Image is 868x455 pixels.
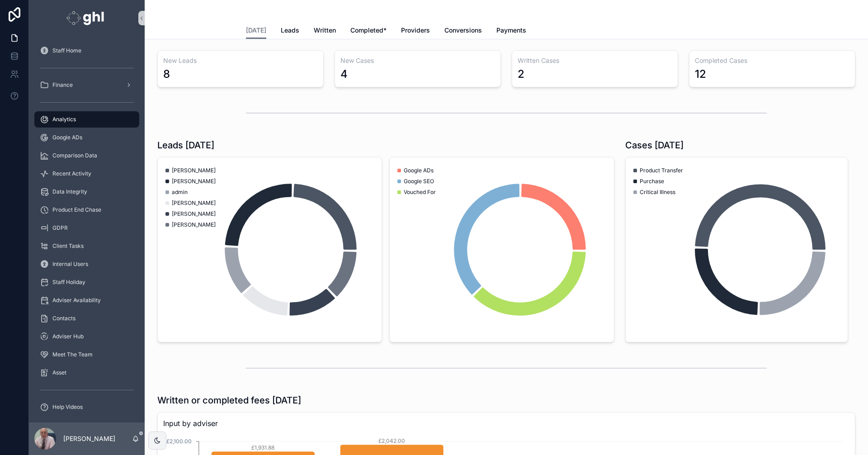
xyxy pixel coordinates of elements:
[625,139,684,152] h1: Cases [DATE]
[166,438,192,445] tspan: £2,100.00
[378,437,405,444] tspan: £2,042.00
[246,22,266,39] a: [DATE]
[34,238,139,254] a: Client Tasks
[63,434,115,443] p: [PERSON_NAME]
[401,22,430,40] a: Providers
[52,224,68,232] span: GDPR
[34,328,139,345] a: Adviser Hub
[52,81,73,89] span: Finance
[172,178,216,185] span: [PERSON_NAME]
[172,221,216,228] span: [PERSON_NAME]
[52,297,101,304] span: Adviser Availability
[52,279,85,286] span: Staff Holiday
[163,56,318,65] h3: New Leads
[281,22,299,40] a: Leads
[350,26,387,35] span: Completed*
[34,399,139,415] a: Help Videos
[52,188,87,195] span: Data Integrity
[350,22,387,40] a: Completed*
[404,167,434,174] span: Google ADs
[34,220,139,236] a: GDPR
[52,152,97,159] span: Comparison Data
[401,26,430,35] span: Providers
[34,346,139,363] a: Meet The Team
[172,167,216,174] span: [PERSON_NAME]
[340,56,495,65] h3: New Cases
[34,166,139,182] a: Recent Activity
[404,178,434,185] span: Google SEO
[251,444,274,451] tspan: £1,931.88
[314,22,336,40] a: Written
[172,189,188,196] span: admin
[52,261,88,268] span: Internal Users
[163,163,376,337] div: chart
[172,199,216,207] span: [PERSON_NAME]
[34,256,139,272] a: Internal Users
[52,403,83,411] span: Help Videos
[52,369,66,376] span: Asset
[52,116,76,123] span: Analytics
[157,139,214,152] h1: Leads [DATE]
[52,315,75,322] span: Contacts
[52,242,84,250] span: Client Tasks
[34,202,139,218] a: Product End Chase
[496,26,526,35] span: Payments
[246,26,266,35] span: [DATE]
[29,36,145,422] div: scrollable content
[66,11,107,25] img: App logo
[172,210,216,218] span: [PERSON_NAME]
[640,189,675,196] span: Critical Illness
[34,43,139,59] a: Staff Home
[163,67,170,81] div: 8
[695,56,849,65] h3: Completed Cases
[34,111,139,128] a: Analytics
[52,333,84,340] span: Adviser Hub
[640,178,664,185] span: Purchase
[640,167,683,174] span: Product Transfer
[163,418,849,429] span: Input by adviser
[34,147,139,164] a: Comparison Data
[404,189,436,196] span: Vouched For
[631,163,842,337] div: chart
[444,22,482,40] a: Conversions
[34,77,139,93] a: Finance
[496,22,526,40] a: Payments
[444,26,482,35] span: Conversions
[34,310,139,327] a: Contacts
[395,163,608,337] div: chart
[340,67,348,81] div: 4
[518,67,524,81] div: 2
[52,206,101,213] span: Product End Chase
[34,292,139,308] a: Adviser Availability
[314,26,336,35] span: Written
[52,134,82,141] span: Google ADs
[34,184,139,200] a: Data Integrity
[34,365,139,381] a: Asset
[695,67,706,81] div: 12
[518,56,672,65] h3: Written Cases
[52,351,93,358] span: Meet The Team
[34,129,139,146] a: Google ADs
[281,26,299,35] span: Leads
[52,47,81,54] span: Staff Home
[34,274,139,290] a: Staff Holiday
[52,170,91,177] span: Recent Activity
[157,394,301,407] h1: Written or completed fees [DATE]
